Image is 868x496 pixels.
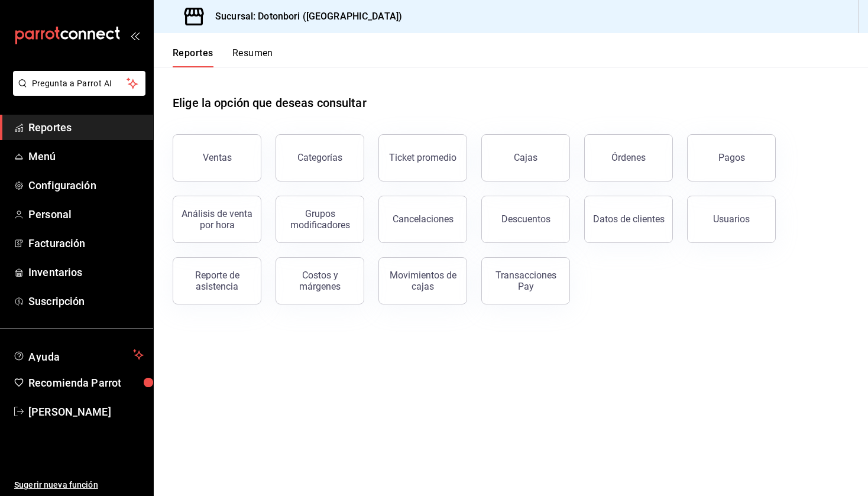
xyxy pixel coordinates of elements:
[28,148,144,164] span: Menú
[283,208,357,231] div: Grupos modificadores
[28,293,144,309] span: Suscripción
[386,270,459,292] div: Movimientos de cajas
[718,152,745,163] div: Pagos
[481,134,570,181] button: Cajas
[28,375,144,391] span: Recomienda Parrot
[173,257,261,304] button: Reporte de asistencia
[206,9,402,24] h3: Sucursal: Dotonbori ([GEOGRAPHIC_DATA])
[297,152,342,163] div: Categorías
[13,71,145,96] button: Pregunta a Parrot AI
[32,77,127,90] span: Pregunta a Parrot AI
[173,196,261,243] button: Análisis de venta por hora
[481,196,570,243] button: Descuentos
[28,348,128,362] span: Ayuda
[378,134,467,181] button: Ticket promedio
[584,196,673,243] button: Datos de clientes
[389,152,456,163] div: Ticket promedio
[203,152,232,163] div: Ventas
[173,47,273,67] div: navigation tabs
[130,31,140,40] button: open_drawer_menu
[276,134,364,181] button: Categorías
[173,47,213,67] button: Reportes
[14,479,144,491] span: Sugerir nueva función
[593,213,665,225] div: Datos de clientes
[28,404,144,420] span: [PERSON_NAME]
[393,213,454,225] div: Cancelaciones
[8,86,145,98] a: Pregunta a Parrot AI
[687,134,776,181] button: Pagos
[611,152,646,163] div: Órdenes
[584,134,673,181] button: Órdenes
[173,134,261,181] button: Ventas
[489,270,562,292] div: Transacciones Pay
[28,206,144,222] span: Personal
[276,196,364,243] button: Grupos modificadores
[378,196,467,243] button: Cancelaciones
[501,213,550,225] div: Descuentos
[180,270,254,292] div: Reporte de asistencia
[28,119,144,135] span: Reportes
[713,213,750,225] div: Usuarios
[180,208,254,231] div: Análisis de venta por hora
[378,257,467,304] button: Movimientos de cajas
[283,270,357,292] div: Costos y márgenes
[28,177,144,193] span: Configuración
[28,235,144,251] span: Facturación
[481,257,570,304] button: Transacciones Pay
[28,264,144,280] span: Inventarios
[232,47,273,67] button: Resumen
[514,152,537,163] div: Cajas
[687,196,776,243] button: Usuarios
[276,257,364,304] button: Costos y márgenes
[173,94,367,112] h1: Elige la opción que deseas consultar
